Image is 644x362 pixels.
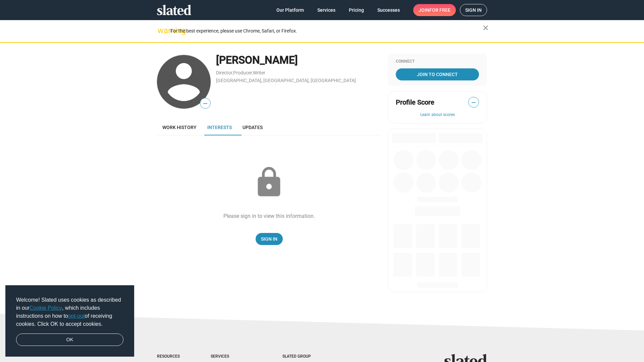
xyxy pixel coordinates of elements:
span: Updates [243,125,263,130]
button: Learn about scores [396,112,479,118]
span: Our Platform [276,4,304,16]
div: Resources [157,354,184,359]
div: Services [211,354,256,359]
div: cookieconsent [5,285,134,357]
mat-icon: lock [252,166,286,199]
span: Join To Connect [397,68,478,80]
a: Join To Connect [396,68,479,80]
a: Work history [157,119,202,135]
div: [PERSON_NAME] [216,53,381,67]
a: Sign in [460,4,487,16]
span: — [469,98,479,107]
mat-icon: warning [158,26,166,35]
div: Connect [396,59,479,64]
span: for free [429,4,450,16]
a: opt-out [68,313,85,319]
a: Cookie Policy [30,305,62,311]
a: Updates [237,119,268,135]
span: Sign In [261,233,277,245]
span: , [252,71,253,75]
span: Work history [162,125,197,130]
span: — [200,99,210,108]
a: Joinfor free [413,4,456,16]
a: dismiss cookie message [16,334,123,346]
span: Pricing [349,4,364,16]
div: For the best experience, please use Chrome, Safari, or Firefox. [170,26,483,36]
a: Director [216,70,232,75]
span: , [232,71,233,75]
a: Writer [253,70,265,75]
a: [GEOGRAPHIC_DATA], [GEOGRAPHIC_DATA], [GEOGRAPHIC_DATA] [216,78,356,83]
span: Sign in [465,4,482,16]
mat-icon: close [482,24,490,32]
span: Services [317,4,335,16]
span: Welcome! Slated uses cookies as described in our , which includes instructions on how to of recei... [16,296,123,328]
a: Interests [202,119,237,135]
div: Please sign in to view this information. [223,213,315,220]
a: Services [312,4,341,16]
span: Interests [207,125,232,130]
a: Pricing [343,4,369,16]
div: Slated Group [282,354,328,359]
a: Successes [372,4,405,16]
span: Join [419,4,450,16]
a: Sign In [256,233,283,245]
span: Successes [377,4,400,16]
span: Profile Score [396,98,434,107]
a: Our Platform [271,4,309,16]
a: Producer [233,70,252,75]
